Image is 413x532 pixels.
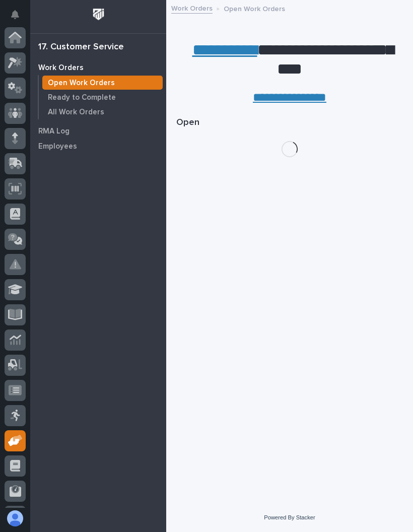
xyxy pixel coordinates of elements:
a: RMA Log [30,123,166,139]
a: Employees [30,139,166,154]
p: All Work Orders [48,108,104,117]
p: Open Work Orders [48,79,115,88]
a: Ready to Complete [39,90,166,104]
h1: Open [176,117,403,129]
p: Open Work Orders [224,3,285,14]
button: users-avatar [5,508,26,529]
div: 17. Customer Service [38,42,124,53]
a: Work Orders [30,60,166,75]
p: Work Orders [38,63,84,73]
img: Workspace Logo [89,5,108,24]
div: Notifications [13,10,26,26]
a: Powered By Stacker [264,514,315,520]
a: Work Orders [171,2,213,14]
button: Notifications [5,4,26,25]
a: All Work Orders [39,105,166,119]
p: Employees [38,142,77,151]
a: Open Work Orders [39,76,166,90]
p: Ready to Complete [48,93,116,102]
p: RMA Log [38,127,70,136]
